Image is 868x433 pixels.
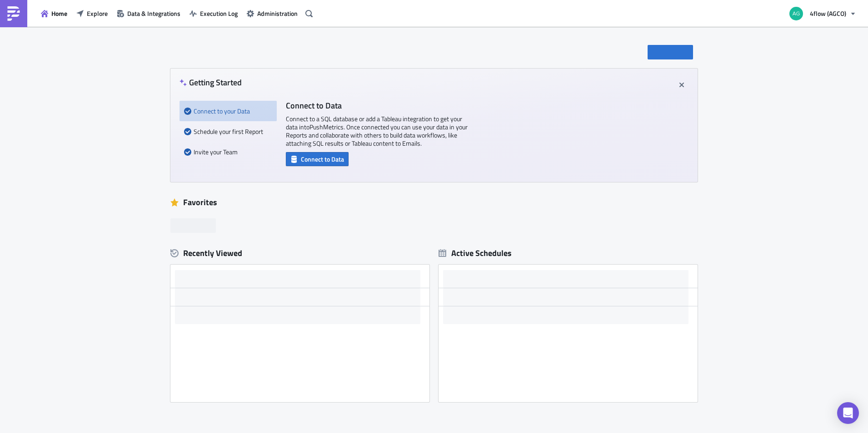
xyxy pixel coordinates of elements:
div: Open Intercom Messenger [837,402,859,424]
div: Active Schedules [439,248,512,258]
img: Avatar [788,6,804,21]
p: Connect to a SQL database or add a Tableau integration to get your data into PushMetrics . Once c... [286,115,468,148]
button: Administration [242,6,302,20]
button: Home [36,6,72,20]
h4: Connect to Data [286,101,468,110]
span: Home [51,9,67,18]
h4: Getting Started [180,78,242,87]
div: Invite your Team [184,142,272,162]
span: Explore [87,9,108,18]
button: Explore [72,6,112,20]
span: Administration [257,9,298,18]
div: Schedule your first Report [184,121,272,142]
span: 4flow (AGCO) [810,9,846,18]
button: Execution Log [185,6,242,20]
div: Favorites [170,196,698,209]
span: Connect to Data [301,154,344,164]
a: Connect to Data [286,153,349,163]
div: Connect to your Data [184,101,272,121]
div: Recently Viewed [170,246,429,260]
img: PushMetrics [6,6,21,21]
span: Execution Log [200,9,238,18]
button: Data & Integrations [112,6,185,20]
button: 4flow (AGCO) [784,4,861,24]
button: Connect to Data [286,152,349,166]
span: Data & Integrations [127,9,180,18]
